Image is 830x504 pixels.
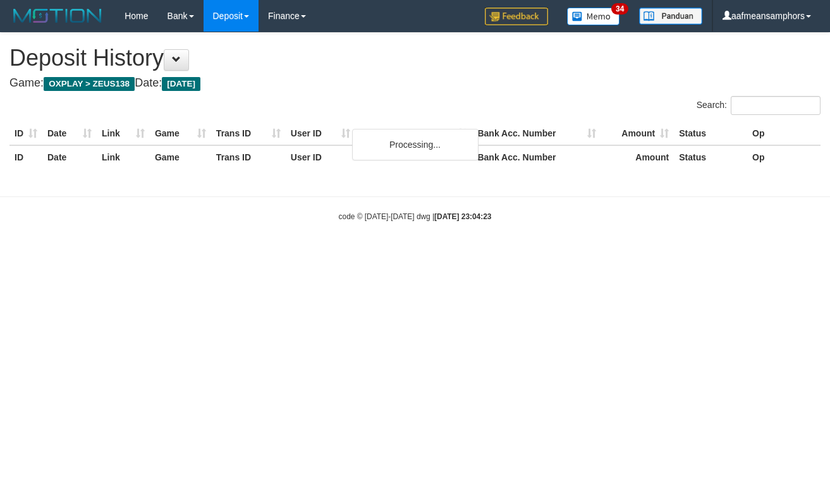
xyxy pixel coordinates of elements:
[601,122,674,145] th: Amount
[697,96,821,115] label: Search:
[44,77,135,91] span: OXPLAY > ZEUS138
[97,122,150,145] th: Link
[162,77,200,91] span: [DATE]
[674,145,747,169] th: Status
[611,3,628,15] span: 34
[286,145,355,169] th: User ID
[9,77,821,90] h4: Game: Date:
[9,45,821,71] h1: Deposit History
[747,122,821,145] th: Op
[150,122,211,145] th: Game
[97,145,150,169] th: Link
[211,145,286,169] th: Trans ID
[434,212,491,221] strong: [DATE] 23:04:23
[42,122,97,145] th: Date
[352,129,479,160] div: Processing...
[567,8,620,25] img: Button%20Memo.svg
[485,8,548,25] img: Feedback.jpg
[286,122,355,145] th: User ID
[472,122,601,145] th: Bank Acc. Number
[355,122,473,145] th: Bank Acc. Name
[9,145,42,169] th: ID
[9,122,42,145] th: ID
[211,122,286,145] th: Trans ID
[639,8,702,25] img: panduan.png
[339,212,492,221] small: code © [DATE]-[DATE] dwg |
[747,145,821,169] th: Op
[674,122,747,145] th: Status
[472,145,601,169] th: Bank Acc. Number
[42,145,97,169] th: Date
[150,145,211,169] th: Game
[731,96,821,115] input: Search:
[9,6,106,25] img: MOTION_logo.png
[601,145,674,169] th: Amount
